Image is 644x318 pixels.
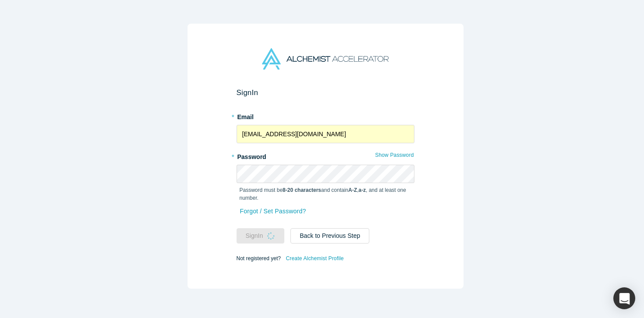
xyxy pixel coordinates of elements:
[240,186,411,202] p: Password must be and contain , , and at least one number.
[358,187,366,193] strong: a-z
[237,149,414,162] label: Password
[237,110,414,122] label: Email
[262,48,388,70] img: Alchemist Accelerator Logo
[283,187,321,193] strong: 8-20 characters
[348,187,357,193] strong: A-Z
[237,88,414,97] h2: Sign In
[237,228,285,244] button: SignIn
[237,255,281,261] span: Not registered yet?
[375,149,414,161] button: Show Password
[240,204,307,219] a: Forgot / Set Password?
[290,228,369,244] button: Back to Previous Step
[285,253,344,264] a: Create Alchemist Profile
